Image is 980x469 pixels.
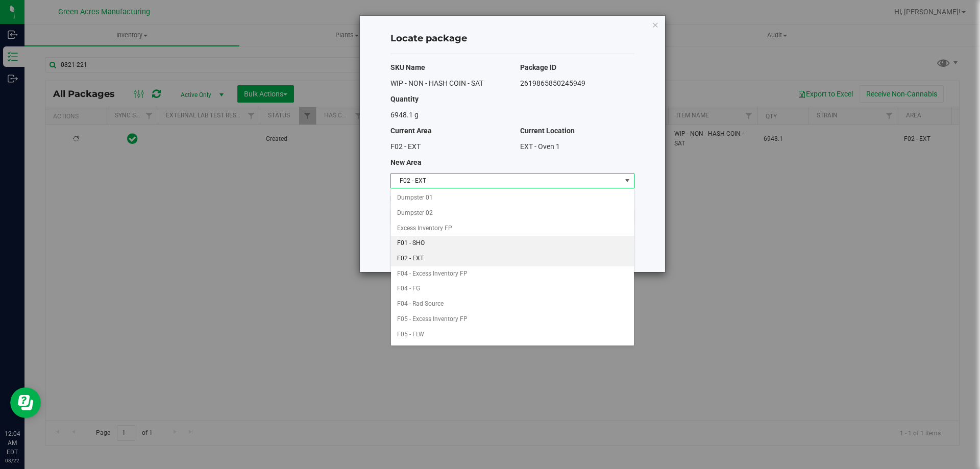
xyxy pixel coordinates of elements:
span: SKU Name [390,63,425,71]
li: F04 - Rad Source [391,297,634,312]
span: EXT - Oven 1 [520,142,560,151]
span: select [621,174,633,188]
span: 6948.1 g [390,111,419,119]
li: Failed Test Quarantine [391,342,634,357]
span: Package ID [520,63,556,71]
span: Current Location [520,127,575,135]
span: New Area [390,158,422,166]
li: Dumpster 01 [391,190,634,206]
span: 2619865850245949 [520,79,585,87]
li: F04 - FG [391,281,634,297]
li: F01 - SHO [391,236,634,251]
iframe: Resource center [10,387,41,418]
span: WIP - NON - HASH COIN - SAT [390,79,483,87]
li: F02 - EXT [391,251,634,266]
h4: Locate package [390,32,634,45]
span: Quantity [390,95,419,103]
li: Dumpster 02 [391,206,634,221]
span: F02 - EXT [391,174,621,188]
li: F05 - Excess Inventory FP [391,312,634,327]
li: F04 - Excess Inventory FP [391,266,634,282]
li: F05 - FLW [391,327,634,342]
span: Current Area [390,127,432,135]
li: Excess Inventory FP [391,221,634,236]
span: F02 - EXT [390,142,421,151]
